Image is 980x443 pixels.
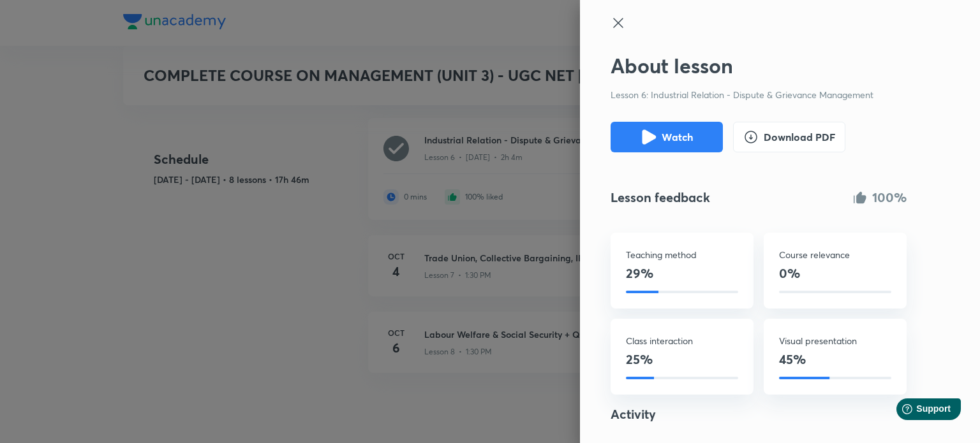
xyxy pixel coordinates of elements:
[779,350,793,369] h4: 45
[787,264,800,283] h4: %
[793,350,806,369] h4: %
[611,188,710,207] h4: Lesson feedback
[779,334,891,347] p: Visual presentation
[611,405,907,424] h4: Activity
[779,264,787,283] h4: 0
[733,122,845,152] button: Download PDF
[866,393,966,429] iframe: Help widget launcher
[611,54,907,78] h2: About lesson
[626,264,641,283] h4: 29
[626,248,738,261] p: Teaching method
[626,350,640,369] h4: 25
[779,248,891,261] p: Course relevance
[872,188,907,207] h4: 100%
[611,88,907,101] p: Lesson 6: Industrial Relation - Dispute & Grievance Management
[611,122,723,152] button: Watch
[641,264,653,283] h4: %
[640,350,653,369] h4: %
[626,334,738,347] p: Class interaction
